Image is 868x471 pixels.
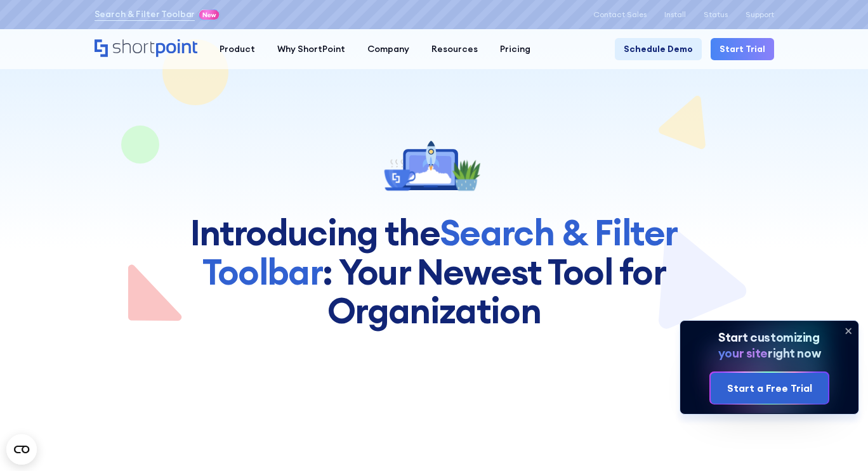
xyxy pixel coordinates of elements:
a: Resources [421,38,489,60]
div: Product [220,42,255,56]
div: Resources [431,42,478,56]
a: Company [357,38,421,60]
a: Start a Free Trial [711,373,827,404]
div: Why ShortPoint [277,42,345,56]
div: Company [367,42,409,56]
a: Start Trial [711,38,774,60]
a: Install [664,10,686,19]
a: Product [209,38,266,60]
h1: Introducing the : Your Newest Too﻿l for Organization [168,213,700,330]
a: Support [746,10,774,19]
div: Pricing [500,42,530,56]
button: Open CMP widget [6,434,37,465]
a: Pricing [489,38,542,60]
span: Search & Filter Toolbar [202,210,678,294]
a: Home [95,39,198,58]
div: Start a Free Trial [727,380,812,396]
a: Contact Sales [593,10,647,19]
a: Why ShortPoint [266,38,357,60]
a: Schedule Demo [615,38,702,60]
iframe: Chat Widget [805,410,868,471]
a: Status [704,10,728,19]
a: Search & Filter Toolbar [95,8,195,21]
